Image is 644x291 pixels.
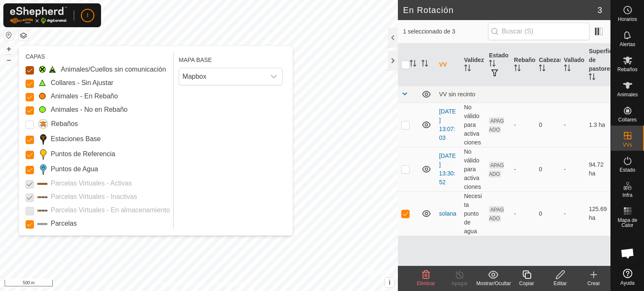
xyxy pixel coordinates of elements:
span: Mapbox [179,68,265,85]
img: Logo Gallagher [10,7,67,24]
input: Buscar (S) [488,23,589,40]
div: CAPAS [26,52,170,61]
th: Estado [486,44,511,86]
a: [DATE] 13:30:52 [439,152,456,185]
button: Restablecer Mapa [4,30,14,40]
span: Collares [618,117,636,122]
label: Rebaños [51,119,78,129]
label: Parcelas Virtuales - Activas [51,178,132,188]
td: 125.69 ha [585,191,610,236]
label: Parcelas Virtuales - Inactivas [51,192,137,202]
button: + [4,44,14,54]
div: VV sin recinto [439,91,607,98]
th: Cabezas [535,44,561,86]
div: Mostrar/Ocultar [476,280,510,287]
label: Animales - En Rebaño [51,91,118,101]
label: Parcelas Virtuales - En almacenamiento [51,205,170,215]
p-sorticon: Activar para ordenar [514,66,521,72]
td: Necesita punto de agua [461,191,486,236]
td: 1.3 ha [585,103,610,147]
label: Animales/Cuellos sin comunicación [61,64,166,75]
th: Rebaño [511,44,536,86]
span: 1 seleccionado de 3 [403,27,488,36]
p-sorticon: Activar para ordenar [410,61,416,68]
a: Política de Privacidad [156,280,204,288]
span: 3 [597,4,602,16]
a: Ayuda [611,265,644,289]
div: dropdown trigger [265,68,282,85]
td: 0 [535,147,561,191]
span: Eliminar [417,281,435,286]
th: VV [436,44,461,86]
span: Horarios [618,17,637,22]
span: Ayuda [621,281,635,286]
a: solana [439,210,456,217]
td: - [561,191,586,236]
td: No válido para activaciones [461,103,486,147]
span: Estado [620,167,635,173]
span: VVs [623,142,632,147]
label: Collares - Sin Ajustar [51,78,113,88]
p-sorticon: Activar para ordenar [539,66,545,72]
td: - [561,147,586,191]
div: Editar [543,280,577,287]
span: i [389,279,390,286]
button: Capas del Mapa [18,31,29,41]
td: No válido para activaciones [461,147,486,191]
a: Contáctenos [214,280,242,288]
td: - [561,103,586,147]
div: Apagar [443,280,476,287]
span: Mapa de Calor [613,218,642,228]
p-sorticon: Activar para ordenar [464,66,471,72]
span: Animales [617,92,638,97]
label: Puntos de Referencia [51,149,115,159]
button: – [4,55,14,65]
td: 0 [535,191,561,236]
h2: En Rotación [403,5,597,15]
span: APAGADO [489,206,504,222]
div: Chat abierto [615,241,640,266]
td: 0 [535,103,561,147]
p-sorticon: Activar para ordenar [421,61,428,68]
th: Superficie de pastoreo [585,44,610,86]
span: Alertas [620,42,635,47]
span: Rebaños [617,67,637,72]
span: Infra [622,193,632,198]
div: - [514,209,532,218]
th: Validez [461,44,486,86]
span: APAGADO [489,117,504,133]
div: Copiar [510,280,543,287]
td: 94.72 ha [585,147,610,191]
label: Animales - No en Rebaño [51,105,127,115]
label: Puntos de Agua [51,164,98,174]
p-sorticon: Activar para ordenar [489,61,496,68]
div: - [514,165,532,174]
button: i [385,278,394,287]
label: Parcelas [51,219,77,229]
th: Vallado [561,44,586,86]
div: MAPA BASE [179,52,283,64]
div: - [514,121,532,129]
a: [DATE] 13:07:03 [439,108,456,141]
p-sorticon: Activar para ordenar [564,66,571,72]
span: APAGADO [489,162,504,178]
div: Crear [577,280,610,287]
p-sorticon: Activar para ordenar [589,75,595,81]
label: Estaciones Base [51,134,101,144]
span: I [87,11,88,20]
